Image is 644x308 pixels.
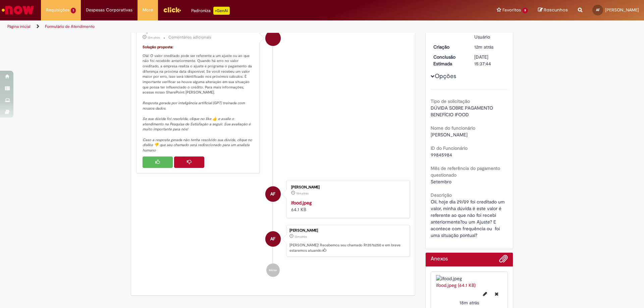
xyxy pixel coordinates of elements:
button: Editar nome de arquivo ifood.jpeg [479,289,491,299]
dt: Conclusão Estimada [428,54,470,67]
button: Adicionar anexos [499,254,508,266]
em: Resposta gerada por inteligência artificial (GPT) treinada com nossos dados. Se sua dúvida foi re... [143,101,253,153]
div: [PERSON_NAME] [291,185,403,189]
small: Comentários adicionais [168,35,211,40]
p: [PERSON_NAME]! Recebemos seu chamado R13576250 e em breve estaremos atuando. [289,243,406,253]
p: +GenAi [213,7,230,15]
span: 99845984 [431,152,452,158]
ul: Trilhas de página [5,20,424,33]
b: Nome do funcionário [431,125,475,131]
span: 12m atrás [148,36,160,40]
div: [PERSON_NAME] [289,229,406,233]
span: 18m atrás [460,300,479,306]
time: 29/09/2025 11:37:41 [474,44,493,50]
a: ifood.jpeg (64.1 KB) [436,282,476,288]
div: Lupi Assist [265,30,281,46]
time: 29/09/2025 11:37:48 [148,36,160,40]
div: Ana Luize Silva De Freitas [265,231,281,247]
div: Pendente Usuário [474,27,505,40]
span: DÚVIDA SOBRE PAGAMENTO BENEFÍCIO IFOOD [431,105,494,118]
span: Setembro [431,179,451,185]
li: Ana Luize Silva De Freitas [136,225,410,257]
button: Excluir ifood.jpeg [491,289,502,299]
span: 12m atrás [294,235,307,239]
time: 29/09/2025 11:32:03 [296,191,309,195]
a: ifood.jpeg [291,200,312,206]
b: Mês de referência do pagamento questionado [431,165,500,178]
ul: Histórico de tíquete [136,17,410,284]
span: 18m atrás [296,191,309,195]
h2: Anexos [431,256,448,262]
a: Página inicial [7,24,31,29]
p: Olá! O valor creditado pode ser referente a um ajuste ou ao que não foi recebido anteriormente. Q... [143,45,254,153]
span: [PERSON_NAME] [605,7,639,13]
span: [PERSON_NAME] [431,132,468,138]
span: AF [270,186,275,202]
div: 29/09/2025 11:37:41 [474,44,505,50]
img: ServiceNow [1,3,35,17]
div: Padroniza [191,7,230,15]
a: Rascunhos [538,7,568,13]
span: AF [270,231,275,247]
b: ID do Funcionário [431,145,468,151]
span: More [143,7,153,13]
a: Formulário de Atendimento [45,24,95,29]
div: [DATE] 15:37:44 [474,54,505,67]
span: Oii, hoje dia 29/09 foi creditado um valor, minha dúvida é este valor é referente ao que não foi ... [431,199,506,238]
span: Rascunhos [544,7,568,13]
div: Ana Luize Silva De Freitas [265,186,281,202]
span: 12m atrás [474,44,493,50]
b: Descrição [431,192,452,198]
span: Requisições [46,7,69,13]
span: 1 [71,8,76,13]
span: Despesas Corporativas [86,7,132,13]
font: Solução proposta: [143,45,173,50]
time: 29/09/2025 11:32:03 [460,300,479,306]
span: AF [596,8,600,12]
dt: Criação [428,44,470,50]
img: ifood.jpeg [436,275,503,282]
span: 9 [522,8,528,13]
b: Tipo de solicitação [431,98,470,104]
img: click_logo_yellow_360x200.png [163,5,181,15]
time: 29/09/2025 11:37:41 [294,235,307,239]
div: 64.1 KB [291,199,403,213]
span: Favoritos [502,7,521,13]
